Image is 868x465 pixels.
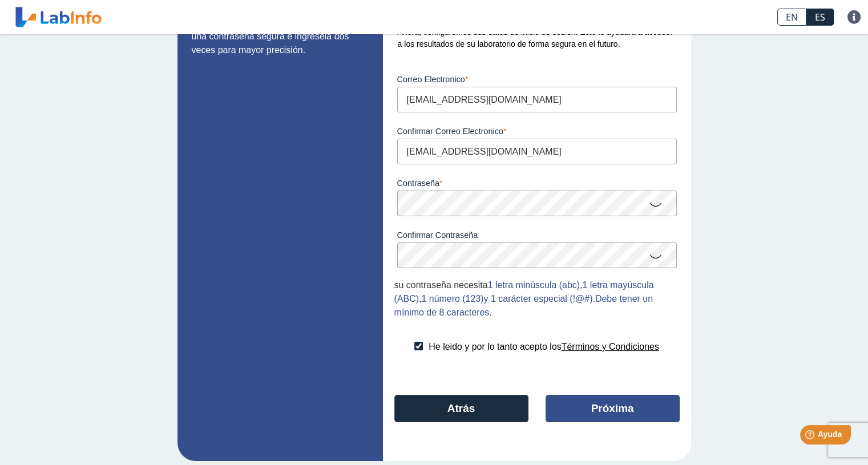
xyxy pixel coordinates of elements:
[394,280,654,304] span: 1 letra mayúscula (ABC)
[397,139,677,164] input: Confirmar Correo Electronico
[397,231,677,240] label: Confirmar Contraseña
[394,26,680,50] div: Ahora, configuremos sus datos de inicio de sesión. Esto le ayudará a acceder a los resultados de ...
[394,395,528,422] button: Atrás
[488,280,580,290] span: 1 letra minúscula (abc)
[397,75,677,84] label: Correo Electronico
[546,395,680,422] button: Próxima
[777,9,806,26] a: EN
[394,278,680,320] div: , , . .
[397,87,677,112] input: Correo Electronico
[483,294,592,304] span: y 1 carácter especial (!@#)
[806,9,834,26] a: ES
[397,179,677,188] label: Contraseña
[397,127,677,136] label: Confirmar Correo Electronico
[766,420,855,452] iframe: Help widget launcher
[429,342,561,351] span: He leido y por lo tanto acepto los
[421,294,483,304] span: 1 número (123)
[394,294,653,317] span: Debe tener un mínimo de 8 caracteres
[394,280,488,290] span: su contraseña necesita
[562,342,659,351] a: Términos y Condiciones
